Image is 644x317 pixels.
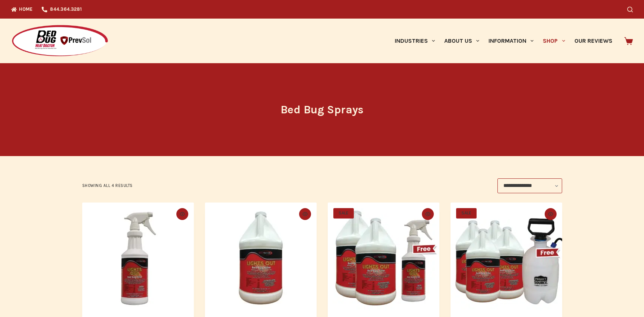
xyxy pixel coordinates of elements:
[183,101,462,118] h1: Bed Bug Sprays
[570,19,617,63] a: Our Reviews
[545,208,557,220] button: Quick view toggle
[390,19,439,63] a: Industries
[451,203,562,314] a: Lights Out Bed Bug Spray with Pump Sprayer
[328,203,439,314] picture: LightsOutPackage
[328,203,439,314] img: Lights Out Bed Bug Spray Package with two gallons and one 32 oz
[538,19,570,63] a: Shop
[497,178,562,193] select: Shop order
[484,19,538,63] a: Information
[11,25,109,58] img: Prevsol/Bed Bug Heat Doctor
[205,203,317,314] img: Lights Out Bed Bug Killer Spray - Gallon (Refill)
[176,208,188,220] button: Quick view toggle
[439,19,484,63] a: About Us
[205,203,317,314] picture: lights-out-gallon
[333,208,354,219] span: SALE
[456,208,477,219] span: SALE
[422,208,434,220] button: Quick view toggle
[390,19,617,63] nav: Primary
[328,203,439,314] a: Lights Out Bed Bug Killer Spray Package
[299,208,311,220] button: Quick view toggle
[627,7,633,12] button: Search
[82,203,194,314] picture: lights-out-qt-sprayer
[82,182,133,189] p: Showing all 4 results
[82,203,194,314] img: Lights Out Bed Bug Killer Spray - 32 oz.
